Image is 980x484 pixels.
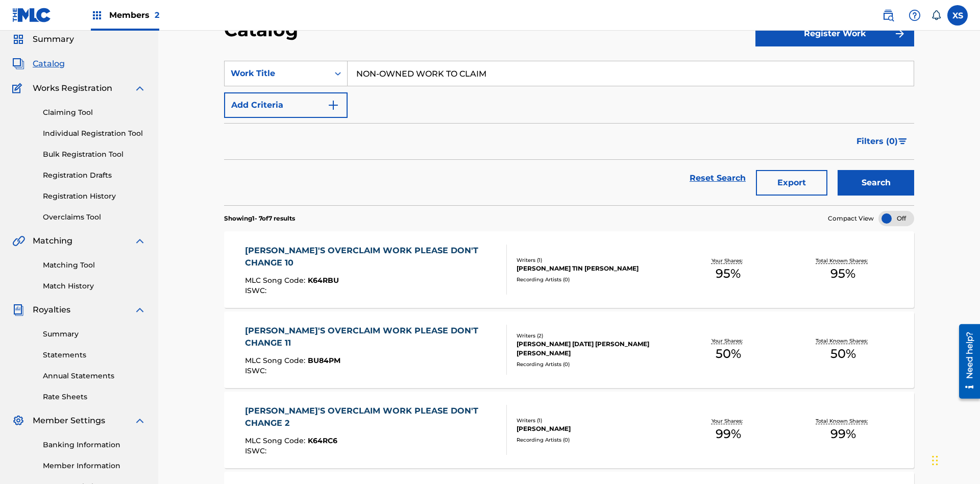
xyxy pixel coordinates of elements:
img: Works Registration [12,82,26,94]
button: Export [756,170,827,196]
span: K64RBU [308,276,339,285]
div: [PERSON_NAME] [DATE] [PERSON_NAME] [PERSON_NAME] [517,340,671,358]
span: 2 [155,10,159,20]
div: [PERSON_NAME]'S OVERCLAIM WORK PLEASE DON'T CHANGE 11 [245,325,499,349]
a: Matching Tool [43,260,146,271]
div: [PERSON_NAME] TIN [PERSON_NAME] [517,264,671,273]
span: Members [109,9,159,21]
a: Annual Statements [43,371,146,381]
p: Your Shares: [712,337,745,345]
span: 50 % [716,345,741,363]
a: Registration Drafts [43,170,146,181]
a: Individual Registration Tool [43,128,146,139]
iframe: Resource Center [951,320,980,404]
img: search [882,9,894,21]
div: [PERSON_NAME] [517,424,671,433]
span: Compact View [828,214,874,223]
div: Recording Artists ( 0 ) [517,360,671,368]
a: Claiming Tool [43,107,146,118]
iframe: Chat Widget [929,435,980,484]
span: MLC Song Code : [245,276,308,285]
a: Rate Sheets [43,392,146,402]
span: BU84PM [308,356,340,365]
span: 50 % [830,345,856,363]
span: MLC Song Code : [245,436,308,445]
p: Your Shares: [712,417,745,425]
div: Recording Artists ( 0 ) [517,436,671,444]
p: Total Known Shares: [816,257,870,264]
div: Writers ( 1 ) [517,256,671,264]
img: Summary [12,33,24,45]
div: Writers ( 2 ) [517,332,671,340]
form: Search Form [224,61,914,205]
div: Recording Artists ( 0 ) [517,276,671,283]
div: Work Title [231,67,323,80]
p: Your Shares: [712,257,745,264]
span: ISWC : [245,366,269,375]
span: K64RC6 [308,436,337,445]
a: [PERSON_NAME]'S OVERCLAIM WORK PLEASE DON'T CHANGE 11MLC Song Code:BU84PMISWC:Writers (2)[PERSON_... [224,311,914,388]
img: Royalties [12,304,24,316]
img: f7272a7cc735f4ea7f67.svg [894,28,906,40]
a: Bulk Registration Tool [43,149,146,160]
div: User Menu [947,5,968,26]
img: Member Settings [12,415,24,427]
a: Statements [43,350,146,360]
button: Register Work [755,21,914,46]
div: [PERSON_NAME]'S OVERCLAIM WORK PLEASE DON'T CHANGE 2 [245,405,499,429]
span: 99 % [716,425,741,443]
a: SummarySummary [12,33,74,45]
div: Help [904,5,925,26]
span: Filters ( 0 ) [856,135,898,148]
img: expand [134,82,146,94]
span: Summary [33,33,74,45]
img: Matching [12,235,25,247]
span: 99 % [830,425,856,443]
a: Registration History [43,191,146,202]
img: expand [134,235,146,247]
a: Match History [43,281,146,292]
a: Reset Search [684,167,751,189]
span: 95 % [716,264,741,283]
div: Notifications [931,10,941,20]
img: Top Rightsholders [91,9,103,21]
a: Public Search [878,5,898,26]
img: expand [134,304,146,316]
span: 95 % [830,264,855,283]
img: Catalog [12,58,24,70]
span: Member Settings [33,415,105,427]
span: MLC Song Code : [245,356,308,365]
img: MLC Logo [12,8,52,22]
img: help [909,9,921,21]
div: Writers ( 1 ) [517,417,671,424]
a: Member Information [43,461,146,471]
p: Showing 1 - 7 of 7 results [224,214,295,223]
p: Total Known Shares: [816,337,870,345]
button: Add Criteria [224,92,348,118]
span: Royalties [33,304,70,316]
a: CatalogCatalog [12,58,65,70]
span: Matching [33,235,72,247]
a: Banking Information [43,440,146,450]
a: [PERSON_NAME]'S OVERCLAIM WORK PLEASE DON'T CHANGE 10MLC Song Code:K64RBUISWC:Writers (1)[PERSON_... [224,231,914,308]
span: ISWC : [245,286,269,295]
a: Overclaims Tool [43,212,146,223]
a: Summary [43,329,146,340]
a: [PERSON_NAME]'S OVERCLAIM WORK PLEASE DON'T CHANGE 2MLC Song Code:K64RC6ISWC:Writers (1)[PERSON_N... [224,392,914,468]
div: [PERSON_NAME]'S OVERCLAIM WORK PLEASE DON'T CHANGE 10 [245,245,499,269]
span: Works Registration [33,82,112,94]
button: Search [838,170,914,196]
img: expand [134,415,146,427]
p: Total Known Shares: [816,417,870,425]
button: Filters (0) [850,129,914,154]
span: ISWC : [245,446,269,455]
img: filter [898,138,907,144]
span: Catalog [33,58,65,70]
div: Drag [932,445,938,476]
img: 9d2ae6d4665cec9f34b9.svg [327,99,339,111]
